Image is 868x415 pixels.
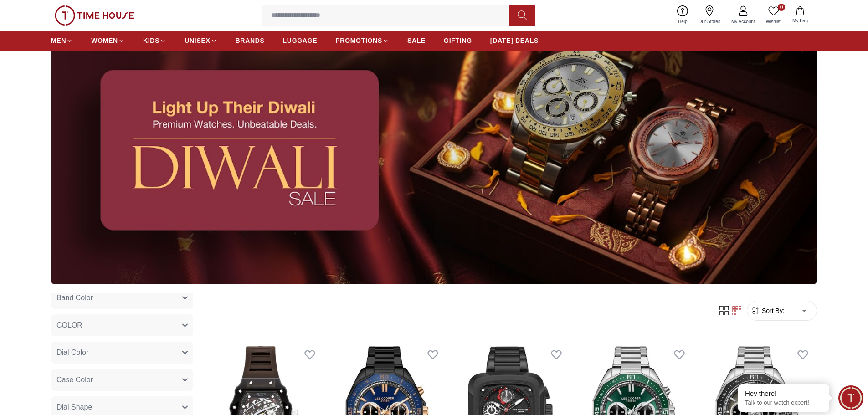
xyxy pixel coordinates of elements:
[762,18,785,25] span: Wishlist
[728,18,759,25] span: My Account
[56,292,93,303] span: Band Color
[51,32,73,49] a: MEN
[91,32,125,49] a: WOMEN
[789,17,812,24] span: My Bag
[760,306,785,315] span: Sort By:
[745,389,822,398] div: Hey there!
[236,36,265,45] span: BRANDS
[51,314,193,336] button: COLOR
[185,36,210,45] span: UNISEX
[56,402,92,413] span: Dial Shape
[56,374,93,385] span: Case Color
[745,399,822,407] p: Talk to our watch expert!
[778,4,785,11] span: 0
[91,36,118,45] span: WOMEN
[674,18,691,25] span: Help
[407,32,426,49] a: SALE
[51,16,817,284] img: ...
[760,4,787,27] a: 0Wishlist
[283,32,318,49] a: LUGGAGE
[283,36,318,45] span: LUGGAGE
[490,32,539,49] a: [DATE] DEALS
[51,36,66,45] span: MEN
[787,5,813,26] button: My Bag
[407,36,426,45] span: SALE
[751,306,785,315] button: Sort By:
[55,5,134,26] img: ...
[143,32,166,49] a: KIDS
[673,4,693,27] a: Help
[838,385,863,410] div: Chat Widget
[693,4,726,27] a: Our Stores
[444,36,472,45] span: GIFTING
[695,18,724,25] span: Our Stores
[185,32,217,49] a: UNISEX
[335,36,382,45] span: PROMOTIONS
[51,287,193,309] button: Band Color
[143,36,159,45] span: KIDS
[51,369,193,391] button: Case Color
[56,347,88,358] span: Dial Color
[56,320,82,331] span: COLOR
[51,342,193,364] button: Dial Color
[490,36,539,45] span: [DATE] DEALS
[444,32,472,49] a: GIFTING
[335,32,389,49] a: PROMOTIONS
[236,32,265,49] a: BRANDS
